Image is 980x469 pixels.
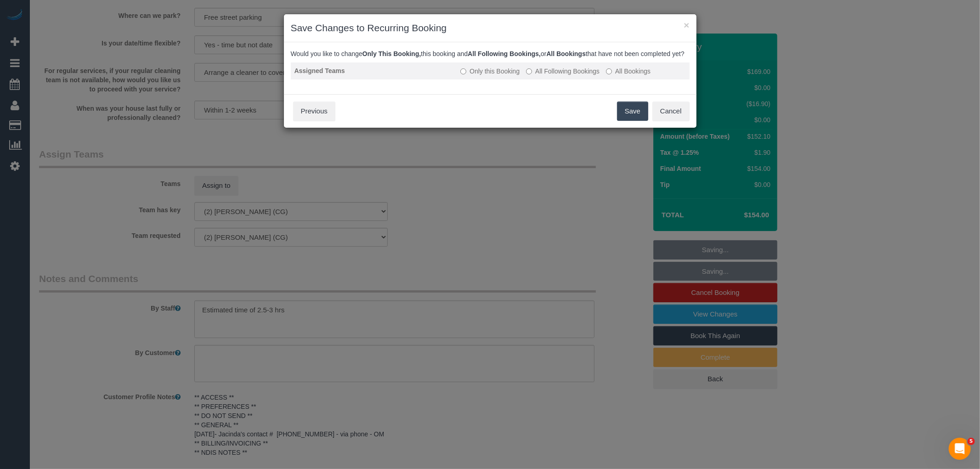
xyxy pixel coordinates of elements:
b: All Bookings [546,50,586,57]
iframe: Intercom live chat [949,438,971,460]
span: 5 [968,438,975,445]
h3: Save Changes to Recurring Booking [291,21,690,35]
input: All Following Bookings [526,68,532,74]
input: All Bookings [606,68,612,74]
label: All other bookings in the series will remain the same. [460,67,520,76]
input: Only this Booking [460,68,466,74]
button: × [684,20,689,30]
b: All Following Bookings, [468,50,541,57]
button: Previous [293,102,335,121]
button: Save [617,102,648,121]
strong: Assigned Teams [295,67,345,74]
button: Cancel [652,102,690,121]
p: Would you like to change this booking and or that have not been completed yet? [291,49,690,58]
label: All bookings that have not been completed yet will be changed. [606,67,651,76]
label: This and all the bookings after it will be changed. [526,67,600,76]
b: Only This Booking, [363,50,421,57]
